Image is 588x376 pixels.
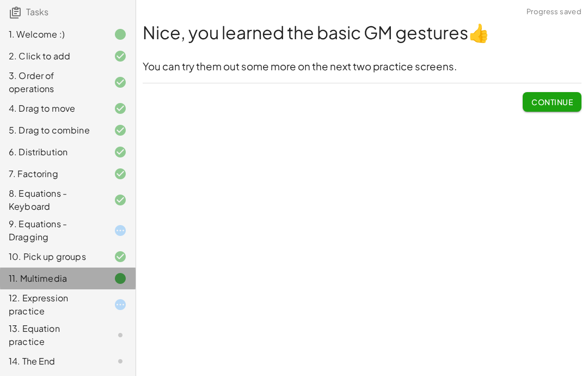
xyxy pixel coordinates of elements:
div: 10. Pick up groups [9,250,96,263]
i: Task finished and correct. [114,50,127,63]
div: 6. Distribution [9,145,96,159]
div: 9. Equations - Dragging [9,217,96,244]
i: Task finished and correct. [114,145,127,159]
span: Continue [531,97,573,107]
i: Task not started. [114,355,127,368]
h1: Nice, you learned the basic GM gestures [143,20,581,45]
i: Task finished and correct. [114,250,127,263]
span: 👍 [468,21,490,43]
i: Task finished. [114,28,127,41]
i: Task not started. [114,329,127,342]
span: Progress saved [526,7,581,17]
i: Task finished and correct. [114,167,127,180]
h3: You can try them out some more on the next two practice screens. [143,59,581,74]
div: 14. The End [9,355,96,368]
div: 7. Factoring [9,167,96,180]
div: 3. Order of operations [9,69,96,95]
span: Tasks [26,6,48,17]
div: 13. Equation practice [9,322,96,348]
i: Task finished. [114,272,127,285]
i: Task started. [114,298,127,311]
i: Task finished and correct. [114,102,127,115]
i: Task started. [114,224,127,237]
div: 1. Welcome :) [9,28,96,41]
div: 8. Equations - Keyboard [9,187,96,213]
div: 11. Multimedia [9,272,96,285]
div: 5. Drag to combine [9,124,96,137]
i: Task finished and correct. [114,193,127,207]
div: 12. Expression practice [9,292,96,318]
button: Continue [523,92,581,112]
i: Task finished and correct. [114,76,127,89]
div: 4. Drag to move [9,102,96,115]
i: Task finished and correct. [114,124,127,137]
div: 2. Click to add [9,50,96,63]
